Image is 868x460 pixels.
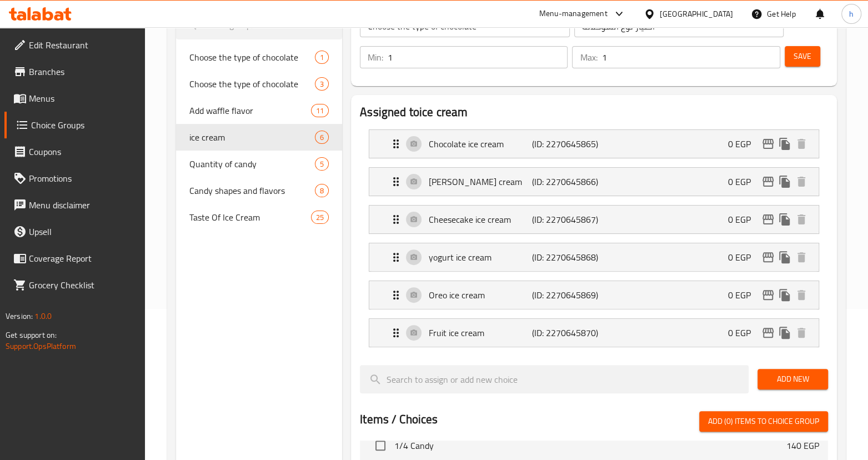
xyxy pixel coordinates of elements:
li: Expand [360,314,828,352]
a: Promotions [4,165,145,192]
p: 0 EGP [728,213,760,226]
p: Oreo ice cream [429,288,532,302]
div: Choose the type of chocolate1 [176,44,343,71]
a: Upsell [4,218,145,245]
p: yogurt ice cream [429,251,532,264]
span: 25 [312,212,328,223]
button: Save [785,46,820,67]
span: Coverage Report [29,252,136,265]
span: Add waffle flavor [189,104,311,117]
div: Choose the type of chocolate3 [176,71,343,97]
button: duplicate [776,249,793,266]
div: Choices [315,157,329,171]
span: Upsell [29,225,136,238]
span: 5 [315,159,328,169]
p: (ID: 2270645867) [532,213,601,226]
span: Taste Of Ice Cream [189,211,311,224]
div: [GEOGRAPHIC_DATA] [660,8,733,20]
a: Edit Restaurant [4,32,145,58]
span: h [849,8,854,20]
button: Add (0) items to choice group [699,411,828,432]
div: Expand [369,130,819,158]
div: Quantity of candy5 [176,151,343,177]
p: 0 EGP [728,251,760,264]
span: Promotions [29,172,136,185]
div: Expand [369,243,819,271]
button: duplicate [776,287,793,303]
li: Expand [360,125,828,163]
p: Fruit ice cream [429,326,532,339]
span: Add New [766,372,819,386]
button: edit [760,287,776,303]
p: (ID: 2270645865) [532,137,601,151]
p: (ID: 2270645870) [532,326,601,339]
a: Grocery Checklist [4,272,145,298]
span: Choose the type of chocolate [189,77,315,91]
div: Candy shapes and flavors8 [176,177,343,204]
span: Version: [6,309,33,323]
a: Menu disclaimer [4,192,145,218]
p: Cheesecake ice cream [429,213,532,226]
a: Coverage Report [4,245,145,272]
h2: Items / Choices [360,411,438,428]
button: duplicate [776,211,793,228]
span: 1 [315,52,328,63]
button: edit [760,324,776,341]
span: Get support on: [6,328,57,342]
span: ice cream [189,131,315,144]
span: Grocery Checklist [29,278,136,292]
li: Expand [360,201,828,238]
span: Save [794,49,811,63]
li: Expand [360,163,828,201]
button: delete [793,136,810,152]
span: 11 [312,106,328,116]
p: Chocolate ice cream [429,137,532,151]
p: 0 EGP [728,175,760,188]
p: 0 EGP [728,288,760,302]
p: (ID: 2270645869) [532,288,601,302]
div: Expand [369,281,819,309]
span: Menus [29,92,136,105]
button: Add New [757,369,828,389]
span: 1/4 Candy [394,439,786,452]
button: edit [760,173,776,190]
p: Max: [580,51,597,64]
div: Add waffle flavor11 [176,97,343,124]
a: Menus [4,85,145,112]
span: Quantity of candy [189,157,315,171]
p: (ID: 2270645868) [532,251,601,264]
div: Menu-management [539,7,608,21]
button: delete [793,173,810,190]
p: [PERSON_NAME] cream [429,175,532,188]
input: search [360,365,749,393]
h2: Assigned to ice cream [360,104,828,121]
div: Expand [369,206,819,233]
span: 1.0.0 [34,309,52,323]
a: Branches [4,58,145,85]
div: Choices [311,104,329,117]
span: 8 [315,186,328,196]
a: Coupons [4,138,145,165]
span: Coupons [29,145,136,158]
div: Expand [369,168,819,196]
div: Choices [311,211,329,224]
span: Edit Restaurant [29,38,136,52]
div: ice cream6 [176,124,343,151]
p: 0 EGP [728,137,760,151]
button: duplicate [776,173,793,190]
button: duplicate [776,324,793,341]
li: Expand [360,238,828,276]
span: Branches [29,65,136,78]
span: Choose the type of chocolate [189,51,315,64]
p: (ID: 2270645866) [532,175,601,188]
span: Add (0) items to choice group [708,414,819,428]
span: Choice Groups [31,118,136,132]
div: Taste Of Ice Cream25 [176,204,343,231]
button: delete [793,324,810,341]
span: 3 [315,79,328,89]
button: edit [760,136,776,152]
span: Candy shapes and flavors [189,184,315,197]
li: Expand [360,276,828,314]
button: duplicate [776,136,793,152]
button: edit [760,249,776,266]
